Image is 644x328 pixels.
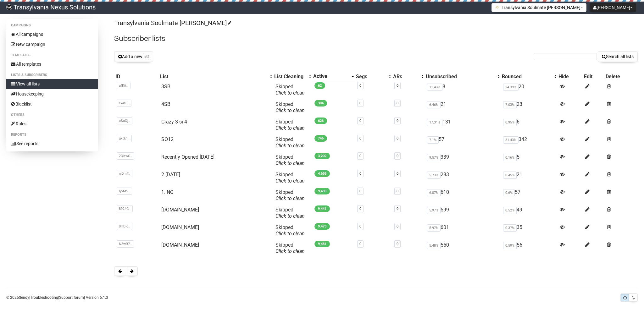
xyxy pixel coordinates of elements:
[501,204,558,222] td: 49
[6,139,98,149] a: See reports
[501,151,558,169] td: 5
[312,72,355,81] th: Active: Ascending sort applied, activate to apply a descending sort
[6,79,98,89] a: View all lists
[117,205,133,212] span: 8924G..
[275,136,305,149] span: Skipped
[275,160,305,166] a: Click to clean
[427,101,441,108] span: 6.46%
[275,172,305,184] span: Skipped
[6,4,12,10] img: 586cc6b7d8bc403f0c61b981d947c989
[503,119,517,126] span: 0.95%
[117,117,132,124] span: cSaOj..
[397,224,398,228] a: 0
[392,72,425,81] th: ARs: No sort applied, activate to apply an ascending sort
[161,189,174,195] a: 1. NO
[6,29,98,39] a: All campaigns
[425,99,501,116] td: 21
[501,222,558,239] td: 35
[501,116,558,134] td: 6
[355,72,392,81] th: Segs: No sort applied, activate to apply an ascending sort
[161,224,199,230] a: [DOMAIN_NAME]
[161,207,199,213] a: [DOMAIN_NAME]
[397,154,398,158] a: 0
[359,84,361,88] a: 0
[19,295,29,300] a: Sendy
[30,295,58,300] a: Troubleshooting
[275,224,305,237] span: Skipped
[558,74,581,80] div: Hide
[425,222,501,239] td: 601
[503,207,517,214] span: 0.52%
[117,82,130,89] span: ufKit..
[275,207,305,219] span: Skipped
[117,223,132,230] span: 0HDIg..
[397,242,398,246] a: 0
[117,152,134,160] span: 2QKwO..
[359,242,361,246] a: 0
[501,99,558,116] td: 23
[117,135,132,142] span: gkG7l..
[606,74,636,80] div: Delete
[275,84,305,96] span: Skipped
[275,195,305,201] a: Click to clean
[6,39,98,49] a: New campaign
[275,178,305,184] a: Click to clean
[598,51,638,62] button: Search all lists
[6,52,98,59] li: Templates
[273,72,312,81] th: List Cleaning: No sort applied, activate to apply an ascending sort
[161,242,199,248] a: [DOMAIN_NAME]
[359,207,361,211] a: 0
[314,205,330,212] span: 9,441
[114,33,638,44] h2: Subscriber lists
[161,172,180,178] a: 2.[DATE]
[161,154,214,160] a: Recently Opened [DATE]
[503,172,517,179] span: 0.45%
[114,72,158,81] th: ID: No sort applied, sorting is disabled
[275,248,305,254] a: Click to clean
[6,131,98,139] li: Reports
[275,90,305,96] a: Click to clean
[397,172,398,176] a: 0
[275,101,305,113] span: Skipped
[425,134,501,151] td: 57
[314,170,330,177] span: 4,656
[584,74,603,80] div: Edit
[275,119,305,131] span: Skipped
[503,154,517,161] span: 0.16%
[501,72,558,81] th: Bounced: No sort applied, activate to apply an ascending sort
[397,84,398,88] a: 0
[425,151,501,169] td: 339
[114,19,230,27] a: Transylvania Soulmate [PERSON_NAME]
[501,134,558,151] td: 342
[501,169,558,187] td: 21
[275,143,305,149] a: Click to clean
[393,74,418,80] div: ARs
[359,172,361,176] a: 0
[502,74,551,80] div: Bounced
[425,187,501,204] td: 610
[159,72,273,81] th: List: No sort applied, activate to apply an ascending sort
[314,223,330,230] span: 9,473
[161,84,170,90] a: 3SB
[426,74,494,80] div: Unsubscribed
[275,125,305,131] a: Click to clean
[160,74,267,80] div: List
[117,170,132,177] span: nj0mF..
[427,154,441,161] span: 9.57%
[59,295,84,300] a: Support forum
[275,242,305,254] span: Skipped
[501,187,558,204] td: 57
[495,5,500,10] img: 1.png
[275,107,305,113] a: Click to clean
[275,154,305,166] span: Skipped
[427,119,442,126] span: 17.31%
[359,119,361,123] a: 0
[275,231,305,237] a: Click to clean
[425,239,501,257] td: 550
[314,135,327,142] span: 746
[604,72,638,81] th: Delete: No sort applied, sorting is disabled
[117,240,134,248] span: N3wR7..
[6,119,98,129] a: Rules
[359,189,361,193] a: 0
[397,101,398,105] a: 0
